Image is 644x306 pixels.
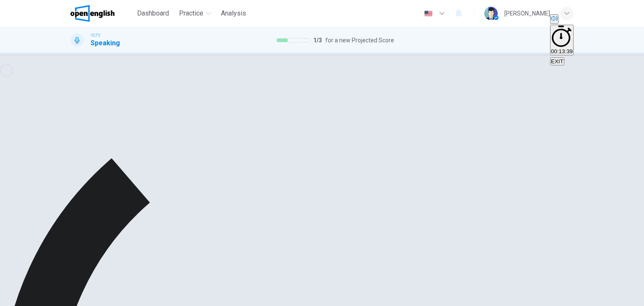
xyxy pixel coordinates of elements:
[91,38,120,48] h1: Speaking
[423,10,434,17] img: en
[313,35,322,45] span: 1 / 3
[550,57,564,65] button: EXIT
[551,58,563,65] span: EXIT
[176,6,214,21] button: Practice
[179,8,203,18] span: Practice
[550,14,574,25] div: Mute
[137,8,169,18] span: Dashboard
[550,25,574,57] div: Hide
[134,6,172,21] button: Dashboard
[551,48,573,54] span: 00:13:39
[325,35,394,45] span: for a new Projected Score
[70,5,134,22] a: OpenEnglish logo
[221,8,246,18] span: Analysis
[70,5,114,22] img: OpenEnglish logo
[550,25,574,56] button: 00:13:39
[91,32,100,38] span: IELTS
[218,6,249,21] button: Analysis
[504,8,550,18] div: [PERSON_NAME]
[484,7,498,20] img: Profile picture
